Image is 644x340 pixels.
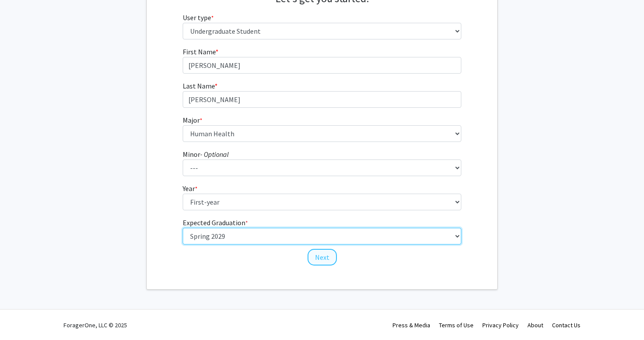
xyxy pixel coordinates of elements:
span: First Name [183,47,216,56]
a: Press & Media [393,321,430,329]
span: Last Name [183,81,215,90]
label: Minor [183,149,229,159]
a: Contact Us [552,321,580,329]
label: User type [183,12,214,23]
i: - Optional [200,150,229,159]
label: Year [183,183,198,194]
iframe: Chat [7,301,37,333]
a: Terms of Use [439,321,474,329]
label: Major [183,115,202,125]
a: About [527,321,543,329]
a: Privacy Policy [482,321,519,329]
button: Next [308,249,337,266]
label: Expected Graduation [183,217,248,228]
